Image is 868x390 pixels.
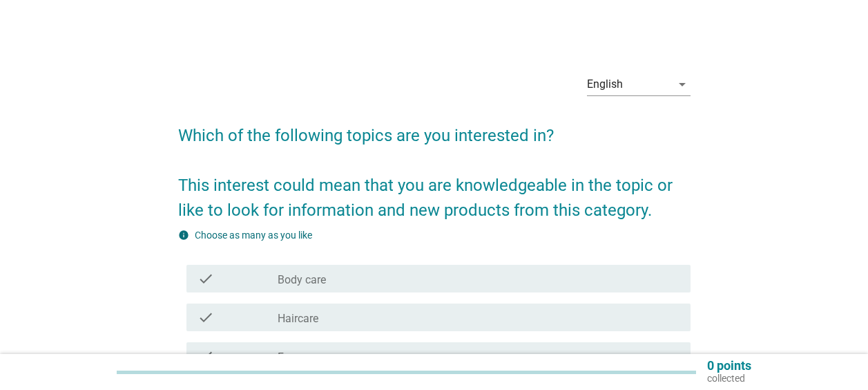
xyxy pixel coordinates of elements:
i: check [197,348,214,364]
p: collected [707,372,751,384]
p: 0 points [707,360,751,372]
label: Body care [278,273,326,287]
i: check [197,270,214,287]
i: check [197,309,214,326]
h2: Which of the following topics are you interested in? This interest could mean that you are knowle... [178,109,691,223]
i: arrow_drop_down [674,76,691,93]
label: Fragrance [278,351,327,364]
div: English [587,78,623,91]
label: Haircare [278,312,318,326]
label: Choose as many as you like [195,230,312,241]
i: info [178,230,189,241]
